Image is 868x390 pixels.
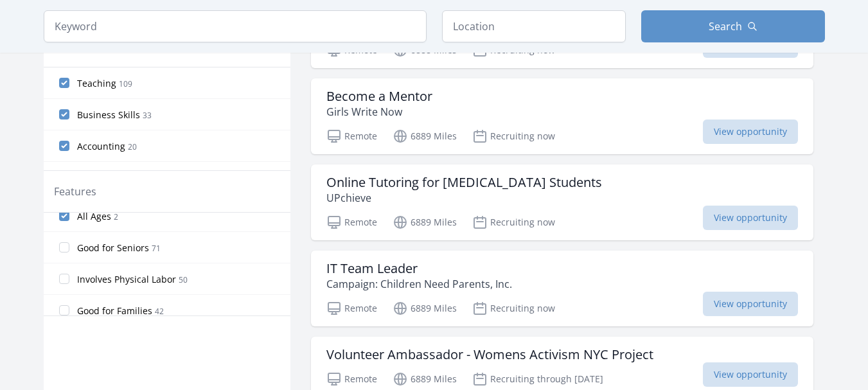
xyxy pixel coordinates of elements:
h3: IT Team Leader [326,261,512,276]
input: All Ages 2 [59,211,69,221]
p: 6889 Miles [393,129,457,144]
span: Good for Seniors [77,242,149,254]
input: Business Skills 33 [59,109,69,120]
span: 33 [143,110,152,121]
p: Girls Write Now [326,104,432,120]
input: Involves Physical Labor 50 [59,274,69,284]
span: 71 [152,243,161,254]
p: Remote [326,301,377,316]
h3: Become a Mentor [326,89,432,104]
legend: Features [54,184,96,199]
p: Remote [326,129,377,144]
span: 109 [119,78,132,89]
h3: Online Tutoring for [MEDICAL_DATA] Students [326,175,602,190]
span: 50 [179,274,188,285]
a: IT Team Leader Campaign: Children Need Parents, Inc. Remote 6889 Miles Recruiting now View opport... [311,251,813,326]
span: View opportunity [703,120,798,144]
input: Accounting 20 [59,141,69,151]
span: Involves Physical Labor [77,273,176,286]
span: 42 [155,306,164,317]
span: Accounting [77,140,125,153]
span: Good for Families [77,305,152,317]
span: 20 [128,141,137,152]
span: View opportunity [703,292,798,316]
span: View opportunity [703,362,798,387]
p: Recruiting now [472,301,555,316]
input: Good for Seniors 71 [59,242,69,253]
p: Recruiting now [472,215,555,230]
p: Recruiting now [472,129,555,144]
p: Recruiting through [DATE] [472,371,603,387]
p: Remote [326,371,377,387]
span: 2 [114,211,118,222]
p: 6889 Miles [393,301,457,316]
p: Campaign: Children Need Parents, Inc. [326,276,512,292]
p: 6889 Miles [393,215,457,230]
a: Become a Mentor Girls Write Now Remote 6889 Miles Recruiting now View opportunity [311,78,813,154]
a: Online Tutoring for [MEDICAL_DATA] Students UPchieve Remote 6889 Miles Recruiting now View opport... [311,164,813,240]
input: Good for Families 42 [59,305,69,315]
span: Search [709,19,742,34]
p: UPchieve [326,190,602,206]
button: Search [641,10,825,42]
span: All Ages [77,210,111,223]
input: Location [442,10,626,42]
input: Teaching 109 [59,78,69,88]
p: 6889 Miles [393,371,457,387]
span: Business Skills [77,109,140,121]
h3: Volunteer Ambassador - Womens Activism NYC Project [326,347,653,362]
span: Teaching [77,77,116,90]
input: Keyword [44,10,427,42]
span: View opportunity [703,206,798,230]
p: Remote [326,215,377,230]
